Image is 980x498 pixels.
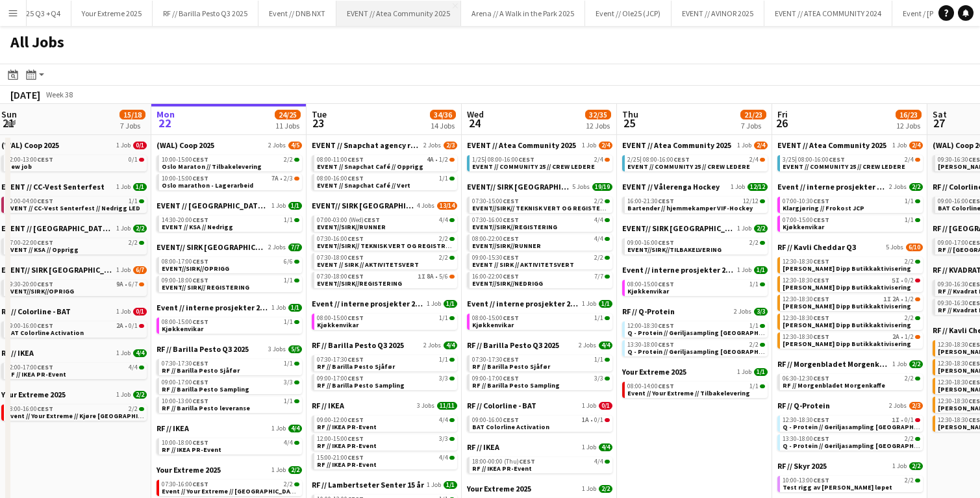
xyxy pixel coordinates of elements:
[783,264,911,273] span: Kavli Cheddar Dipp Butikkaktivisering
[157,201,302,210] a: EVENT // [GEOGRAPHIC_DATA] MEETING1 Job1/1
[6,197,144,212] a: 00:00-04:00CEST1/1EVENT // CC-Vest Senterfest // Nedrigg LED
[271,202,286,210] span: 1 Job
[503,216,519,224] span: CEST
[133,225,147,232] span: 2/2
[312,140,421,150] span: EVENT // Snapchat agency roadshow
[317,156,455,163] div: •
[162,216,299,230] a: 14:30-20:00CEST1/1EVENT // KSA // Nedrigg
[6,238,144,253] a: 17:00-22:00CEST2/2EVENT // KSA // Opprigg
[594,198,603,205] span: 2/2
[427,273,434,280] span: 8A
[777,182,923,192] a: Event // interne prosjekter 20252 Jobs2/2
[317,216,455,230] a: 07:00-03:00 (Wed)CEST4/4EVENT//SIRK//RUNNER
[1,223,147,265] div: EVENT // [GEOGRAPHIC_DATA] MEETING1 Job2/217:00-22:00CEST2/2EVENT // KSA // Opprigg
[37,238,53,247] span: CEST
[798,156,845,163] span: 08:00-16:00
[472,162,595,171] span: EVENT // COMMUNITY 25 // CREW LEDERE
[622,265,768,306] div: Event // interne prosjekter 20251 Job1/108:00-15:00CEST1/1Kjøkkenvikar
[157,242,302,252] a: EVENT// SIRK [GEOGRAPHIC_DATA]2 Jobs7/7
[585,1,672,26] button: Event // Ole25 (JCP)
[6,280,144,295] a: 09:30-20:00CEST9A•6/7EVENT//SIRK//OPRIGG
[472,216,610,230] a: 07:30-16:00CEST4/4EVENT//SIRK//REGISTERING
[472,253,610,268] a: 09:00-15:30CEST2/2EVENT // SIRK // AKTIVITETSVERT
[312,299,424,308] span: Event // interne prosjekter 2025
[592,183,612,191] span: 19/19
[312,201,457,210] a: EVENT// SIRK [GEOGRAPHIC_DATA]4 Jobs13/14
[129,240,138,246] span: 2/2
[472,204,616,212] span: EVENT//SIRK// TEKNISK VERT OG REGISTERING
[427,300,441,308] span: 1 Job
[444,300,457,308] span: 1/1
[627,238,765,253] a: 09:00-16:00CEST2/2EVENT//SIRK//TILBAKELVERING
[162,156,208,163] span: 10:00-15:00
[6,155,144,170] a: 12:00-13:00CEST0/1New job
[317,155,455,170] a: 08:00-11:00CEST4A•1/2EVENT // Snapchat Café // Opprigg
[317,175,364,182] span: 08:00-16:00
[258,1,336,26] button: Event // DNB NXT
[777,140,923,150] a: EVENT // Atea Community 20251 Job2/4
[1,140,147,182] div: (WAL) Coop 20251 Job0/112:00-13:00CEST0/1New job
[892,277,899,284] span: 5I
[427,156,434,163] span: 4A
[783,156,797,163] span: 3/25
[423,142,441,149] span: 2 Jobs
[162,258,208,265] span: 08:00-17:00
[472,236,519,242] span: 08:00-22:00
[813,257,829,266] span: CEST
[288,243,302,251] span: 7/7
[439,236,448,242] span: 2/2
[582,142,596,149] span: 1 Job
[472,198,519,205] span: 07:30-15:00
[658,238,674,247] span: CEST
[627,198,674,205] span: 16:00-21:30
[437,202,457,210] span: 13/14
[673,155,690,164] span: CEST
[813,197,829,205] span: CEST
[1,182,147,192] a: EVENT // CC-Vest Senterfest1 Job1/1
[472,273,519,280] span: 16:00-22:00
[503,272,519,280] span: CEST
[622,140,731,150] span: EVENT // Atea Community 2025
[336,1,461,26] button: EVENT // Atea Community 2025
[572,183,590,191] span: 5 Jobs
[783,277,829,284] span: 12:30-18:30
[162,174,299,189] a: 10:00-15:00CEST7A•2/3Oslo marathon - Lagerarbeid
[162,277,208,284] span: 09:00-18:00
[317,273,364,280] span: 07:30-18:00
[764,1,892,26] button: EVENT // ATEA COMMUNITY 2024
[162,155,299,170] a: 10:00-15:00CEST2/2Oslo Maraton // Tilbakelevering
[622,265,768,275] a: Event // interne prosjekter 20251 Job1/1
[627,280,765,295] a: 08:00-15:00CEST1/1Kjøkkenvikar
[347,174,364,182] span: CEST
[157,140,302,201] div: (WAL) Coop 20252 Jobs4/510:00-15:00CEST2/2Oslo Maraton // Tilbakelevering10:00-15:00CEST7A•2/3Osl...
[783,296,920,303] div: •
[777,140,923,182] div: EVENT // Atea Community 20251 Job2/43/25|08:00-16:00CEST2/4EVENT // COMMUNITY 25 // CREW LEDERE
[312,299,457,340] div: Event // interne prosjekter 20251 Job1/108:00-15:00CEST1/1Kjøkkenvikar
[317,272,455,287] a: 07:30-18:00CEST1I8A•5/6EVENT//SIRK//REGISTERING
[886,243,903,251] span: 5 Jobs
[737,225,751,232] span: 1 Job
[439,156,448,163] span: 1/2
[129,156,138,163] span: 0/1
[594,255,603,261] span: 2/2
[783,216,920,230] a: 07:00-15:00CEST1/1Kjøkkenvikar
[317,273,455,280] div: •
[622,223,735,233] span: EVENT// SIRK NORGE
[594,273,603,280] span: 7/7
[364,216,380,224] span: CEST
[6,162,32,171] span: New job
[627,281,674,288] span: 08:00-15:00
[472,255,519,261] span: 09:00-15:30
[749,240,759,246] span: 2/2
[157,242,266,252] span: EVENT// SIRK NORGE
[883,296,891,303] span: 1I
[192,216,208,224] span: CEST
[418,273,425,280] span: 1I
[754,225,768,232] span: 2/2
[472,155,610,170] a: 1/25|08:00-16:00CEST2/4EVENT // COMMUNITY 25 // CREW LEDERE
[472,234,610,249] a: 08:00-22:00CEST4/4EVENT//SIRK//RUNNER
[777,242,923,359] div: RF // Kavli Cheddar Q35 Jobs6/1012:30-18:30CEST2/2[PERSON_NAME] Dipp Butikkaktivisering12:30-18:3...
[157,201,269,210] span: EVENT // UAE MEETING
[37,280,53,288] span: CEST
[472,272,610,287] a: 16:00-22:00CEST7/7EVENT//SIRK//NEDRIGG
